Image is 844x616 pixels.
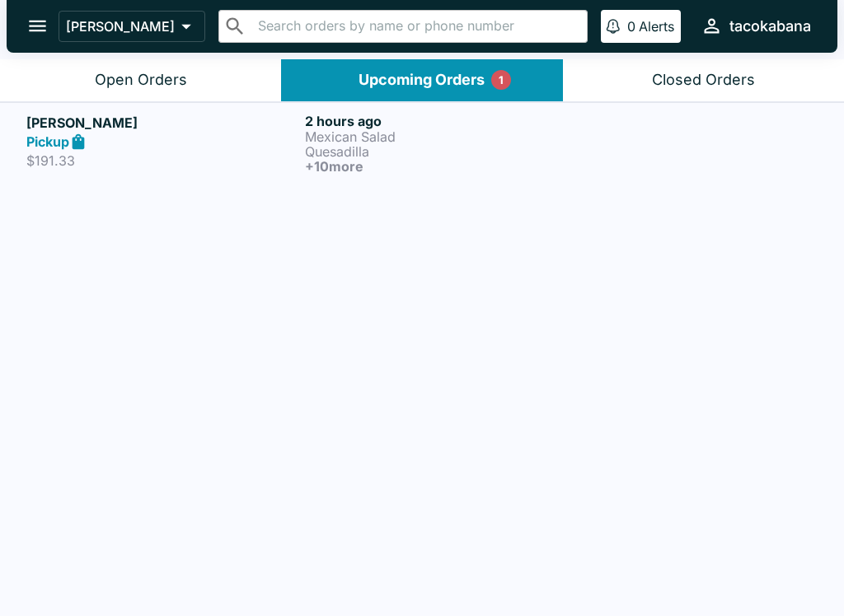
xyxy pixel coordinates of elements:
h6: 2 hours ago [305,113,577,129]
p: Alerts [639,18,674,35]
strong: Pickup [26,133,69,150]
button: [PERSON_NAME] [59,11,205,42]
div: tacokabana [729,16,811,36]
p: 0 [627,18,635,35]
button: tacokabana [694,8,818,44]
h5: [PERSON_NAME] [26,113,298,133]
div: Upcoming Orders [359,71,485,90]
p: [PERSON_NAME] [66,18,175,35]
h6: + 10 more [305,159,577,174]
input: Search orders by name or phone number [253,15,580,38]
div: Open Orders [95,71,187,90]
button: open drawer [16,5,59,47]
p: Quesadilla [305,144,577,159]
div: Closed Orders [652,71,755,90]
p: Mexican Salad [305,129,577,144]
p: $191.33 [26,152,298,169]
p: 1 [499,72,504,88]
